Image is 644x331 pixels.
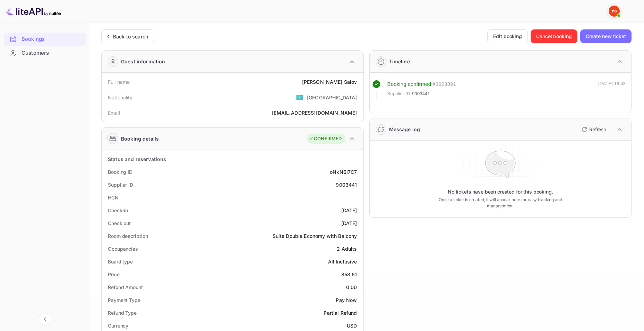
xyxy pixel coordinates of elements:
div: Guest information [121,58,165,65]
div: Partial Refund [324,309,357,316]
span: United States [295,91,303,104]
div: All Inclusive [328,258,357,265]
div: Customers [4,46,86,60]
div: Nationality [108,94,133,101]
p: Once a ticket is created, it will appear here for easy tracking and management. [430,197,571,209]
p: Refresh [589,126,606,133]
span: Supplier ID: [387,90,412,97]
div: [GEOGRAPHIC_DATA] [307,94,357,101]
div: Occupancies [108,245,138,252]
a: Customers [4,46,86,59]
div: [DATE] [341,220,357,227]
div: Pay Now [336,296,357,304]
div: Customers [22,49,82,57]
div: Full name [108,78,130,86]
span: 9003441 [412,90,430,97]
div: 9003441 [336,181,357,188]
div: Supplier ID [108,181,133,188]
div: Payment Type [108,296,140,304]
div: 858.61 [341,271,357,278]
button: Refresh [577,124,609,135]
div: oNkN6I7C7 [330,168,357,176]
button: Edit booking [487,29,528,43]
div: Message log [389,126,420,133]
div: Back to search [113,33,148,40]
img: LiteAPI logo [6,6,61,17]
div: Booking details [121,135,159,142]
div: Refund Amount [108,284,143,291]
button: Cancel booking [531,29,577,43]
div: HCN [108,194,119,201]
div: Price [108,271,120,278]
div: 0.00 [346,284,357,291]
div: Check out [108,220,131,227]
div: # 3923891 [432,80,456,88]
div: Board type [108,258,133,265]
div: Check-in [108,207,128,214]
div: Currency [108,322,128,329]
img: Yandex Support [609,6,620,17]
button: Collapse navigation [39,313,51,325]
div: Status and reservations [108,155,166,163]
div: Bookings [4,33,86,46]
div: Suite Double Economy with Balcony [273,232,357,240]
div: Booking ID [108,168,132,176]
div: Email [108,109,120,116]
div: CONFIRMED [309,135,342,142]
div: [PERSON_NAME] Salov [302,78,357,86]
div: [EMAIL_ADDRESS][DOMAIN_NAME] [272,109,357,116]
button: Create new ticket [580,29,632,43]
div: Booking confirmed [387,80,431,88]
div: 2 Adults [337,245,357,252]
div: Refund Type [108,309,137,316]
div: [DATE] 16:43 [598,80,626,100]
div: USD [347,322,357,329]
div: [DATE] [341,207,357,214]
a: Bookings [4,33,86,45]
div: Timeline [389,58,410,65]
div: Room description [108,232,148,240]
p: No tickets have been created for this booking. [448,188,553,195]
div: Bookings [22,35,82,43]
